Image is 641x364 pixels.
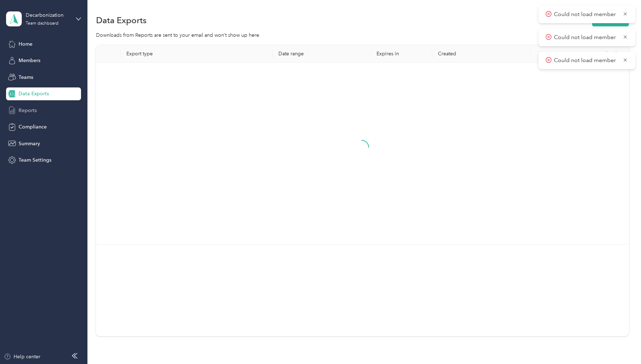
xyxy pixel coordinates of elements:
h1: Data Exports [96,16,147,24]
p: Could not load member [554,33,617,42]
div: Download [536,51,623,57]
th: Created [432,45,530,63]
p: Could not load member [554,56,617,65]
span: Reports [19,107,37,114]
div: Downloads from Reports are sent to your email and won’t show up here. [96,31,629,39]
span: Members [19,57,40,64]
div: Decarbonization [26,11,70,19]
p: Could not load member [554,10,617,19]
button: Help center [4,353,40,360]
div: Team dashboard [26,21,59,26]
span: Compliance [19,123,47,131]
span: Data Exports [19,90,49,97]
span: Summary [19,140,40,147]
th: Date range [273,45,371,63]
span: Team Settings [19,156,51,164]
span: Home [19,40,32,48]
th: Expires in [371,45,432,63]
th: Export type [121,45,273,63]
span: Teams [19,74,33,81]
iframe: Everlance-gr Chat Button Frame [601,324,641,364]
